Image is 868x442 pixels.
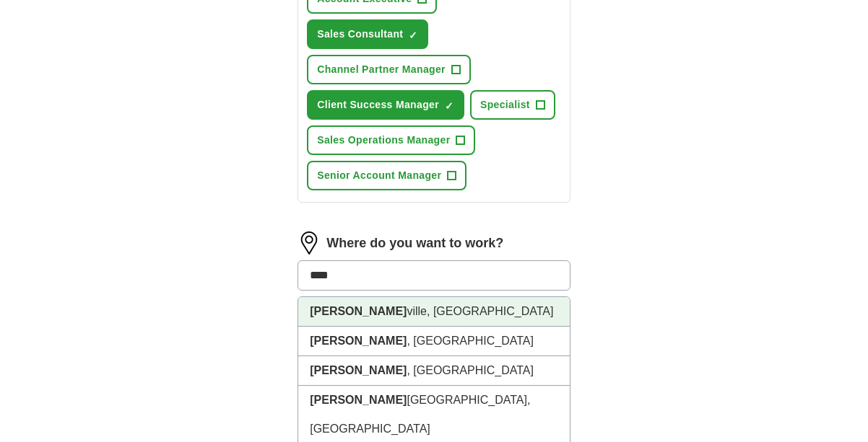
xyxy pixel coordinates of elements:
strong: [PERSON_NAME] [310,305,407,317]
span: Sales Operations Manager [317,133,450,148]
img: location.png [298,231,321,255]
strong: [PERSON_NAME] [310,364,407,376]
button: Senior Account Manager [307,161,466,190]
label: Where do you want to work? [326,234,503,253]
strong: [PERSON_NAME] [310,394,407,406]
button: Client Success Manager✓ [307,90,464,120]
button: Channel Partner Manager [307,55,471,84]
li: , [GEOGRAPHIC_DATA] [298,327,570,356]
span: ✓ [409,30,417,41]
button: Sales Operations Manager [307,125,475,155]
button: Sales Consultant✓ [307,19,428,49]
button: Specialist [470,90,555,120]
span: Client Success Manager [317,97,439,112]
span: Sales Consultant [317,27,403,42]
li: , [GEOGRAPHIC_DATA] [298,356,570,386]
li: ville, [GEOGRAPHIC_DATA] [298,297,570,327]
strong: [PERSON_NAME] [310,335,407,347]
span: Channel Partner Manager [317,62,446,77]
span: Senior Account Manager [317,168,441,183]
span: Specialist [480,97,530,112]
span: ✓ [445,100,453,112]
